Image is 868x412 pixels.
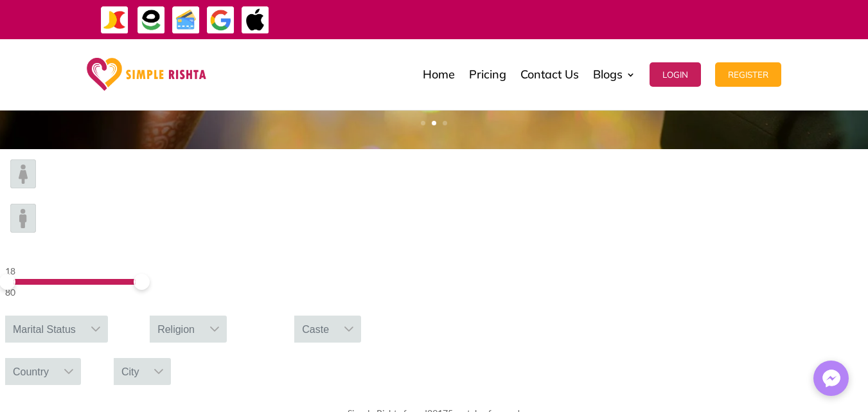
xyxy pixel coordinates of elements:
[593,42,635,107] a: Blogs
[294,316,337,343] div: Caste
[423,42,455,107] a: Home
[206,6,235,35] img: GooglePay-icon
[137,6,166,35] img: EasyPaisa-icon
[150,316,202,343] div: Religion
[650,42,701,107] a: Login
[5,285,139,300] div: 80
[5,316,84,343] div: Marital Status
[5,358,57,385] div: Country
[5,264,139,279] div: 18
[114,358,147,385] div: City
[100,6,129,35] img: JazzCash-icon
[715,42,781,107] a: Register
[241,6,270,35] img: ApplePay-icon
[172,6,200,35] img: Credit Cards
[469,42,506,107] a: Pricing
[819,366,844,391] img: Messenger
[421,121,425,125] a: 1
[432,121,436,125] a: 2
[650,62,701,87] button: Login
[443,121,447,125] a: 3
[715,62,781,87] button: Register
[520,42,579,107] a: Contact Us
